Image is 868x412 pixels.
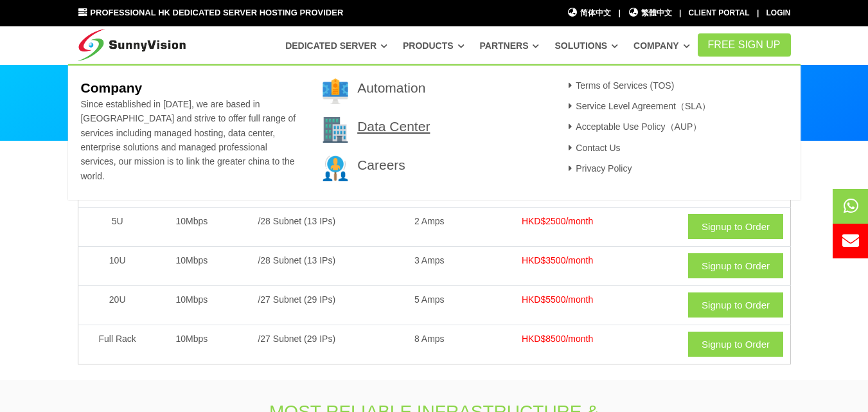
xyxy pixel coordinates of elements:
a: Automation [357,80,425,95]
a: Products [403,34,465,57]
td: 10Mbps [157,325,227,364]
td: 8 Amps [367,325,492,364]
a: Solutions [554,34,618,57]
td: 10U [78,246,157,285]
td: 10Mbps [157,285,227,325]
a: Data Center [357,119,430,134]
td: 10Mbps [157,207,227,246]
td: 20U [78,285,157,325]
span: Professional HK Dedicated Server Hosting Provider [90,8,343,17]
a: Careers [357,157,405,172]
a: Terms of Services (TOS) [565,80,675,91]
a: FREE Sign Up [698,33,791,57]
a: 简体中文 [567,7,612,19]
li: | [679,7,681,19]
span: HKD$3500/month [522,255,593,265]
img: 003-research.png [323,156,348,181]
a: Client Portal [689,8,750,17]
td: 5U [78,207,157,246]
a: Contact Us [565,143,621,153]
li: | [618,7,620,19]
a: Signup to Order [688,214,783,239]
span: HKD$8500/month [522,334,593,344]
a: Dedicated Server [285,34,387,57]
b: Company [80,80,142,95]
div: Company [68,64,801,201]
a: Signup to Order [688,332,783,357]
a: Partners [480,34,540,57]
span: HKD$5500/month [522,294,593,305]
a: Privacy Policy [565,163,632,174]
a: Login [766,8,791,17]
td: /28 Subnet (13 IPs) [227,246,367,285]
a: Signup to Order [688,292,783,318]
a: Service Level Agreement（SLA） [565,101,711,111]
td: 10Mbps [157,246,227,285]
td: 5 Amps [367,285,492,325]
td: /27 Subnet (29 IPs) [227,325,367,364]
img: 001-brand.png [323,78,348,104]
td: /28 Subnet (13 IPs) [227,207,367,246]
li: | [757,7,759,19]
td: 3 Amps [367,246,492,285]
td: Full Rack [78,325,157,364]
td: /27 Subnet (29 IPs) [227,285,367,325]
img: 002-town.png [323,117,348,143]
a: Signup to Order [688,253,783,278]
a: Acceptable Use Policy（AUP） [565,121,702,132]
span: Since established in [DATE], we are based in [GEOGRAPHIC_DATA] and strive to offer full range of ... [80,99,296,181]
a: 繁體中文 [628,7,672,19]
a: Company [633,34,690,57]
td: 2 Amps [367,207,492,246]
span: HKD$2500/month [522,216,593,226]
